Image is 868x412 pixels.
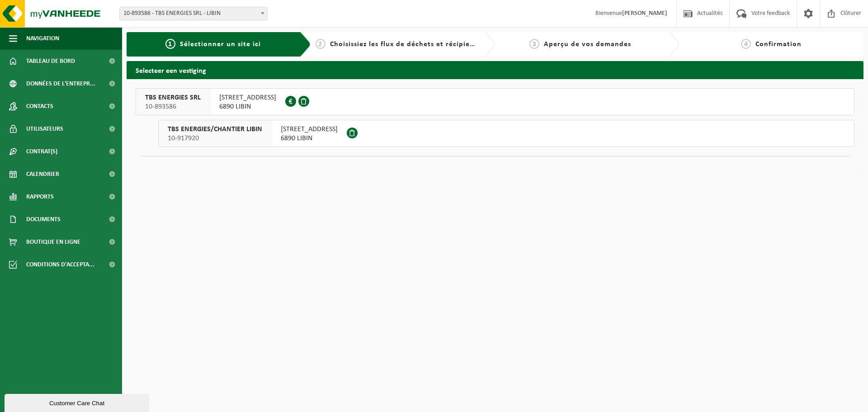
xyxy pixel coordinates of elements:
[168,134,262,143] span: 10-917920
[120,7,267,20] span: 10-893586 - TBS ENERGIES SRL - LIBIN
[544,41,631,48] span: Aperçu de vos demandes
[145,102,201,111] span: 10-893586
[330,41,481,48] span: Choisissiez les flux de déchets et récipients
[119,7,268,20] span: 10-893586 - TBS ENERGIES SRL - LIBIN
[529,39,539,49] span: 3
[26,95,53,118] span: Contacts
[165,39,175,49] span: 1
[26,72,95,95] span: Données de l'entrepr...
[168,125,262,134] span: TBS ENERGIES/CHANTIER LIBIN
[281,125,338,134] span: [STREET_ADDRESS]
[26,27,59,50] span: Navigation
[26,118,63,140] span: Utilisateurs
[26,163,59,185] span: Calendrier
[127,61,863,79] h2: Selecteer een vestiging
[5,392,151,412] iframe: chat widget
[622,10,667,17] strong: [PERSON_NAME]
[741,39,751,49] span: 4
[158,120,854,147] button: TBS ENERGIES/CHANTIER LIBIN 10-917920 [STREET_ADDRESS]6890 LIBIN
[316,39,325,49] span: 2
[26,185,54,208] span: Rapports
[136,88,854,115] button: TBS ENERGIES SRL 10-893586 [STREET_ADDRESS]6890 LIBIN
[26,231,80,253] span: Boutique en ligne
[26,140,57,163] span: Contrat(s)
[219,93,276,102] span: [STREET_ADDRESS]
[219,102,276,111] span: 6890 LIBIN
[26,50,75,72] span: Tableau de bord
[26,208,61,231] span: Documents
[755,41,802,48] span: Confirmation
[281,134,338,143] span: 6890 LIBIN
[145,93,201,102] span: TBS ENERGIES SRL
[180,41,261,48] span: Sélectionner un site ici
[26,253,94,276] span: Conditions d'accepta...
